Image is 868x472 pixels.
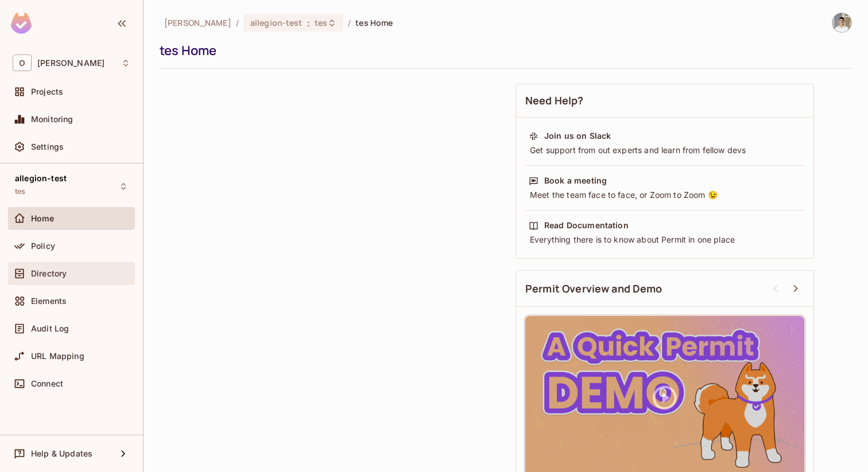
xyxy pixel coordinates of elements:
[529,145,801,156] div: Get support from out experts and learn from fellow devs
[160,42,846,59] div: tes Home
[544,130,611,142] div: Join us on Slack
[250,17,303,28] span: allegion-test
[31,449,92,458] span: Help & Updates
[31,379,63,388] span: Connect
[13,54,32,71] span: O
[525,93,584,108] span: Need Help?
[355,17,393,28] span: tes Home
[832,13,851,32] img: Omer Zuarets
[164,17,231,28] span: the active workspace
[31,115,73,124] span: Monitoring
[236,17,239,28] li: /
[31,241,55,251] span: Policy
[31,324,69,333] span: Audit Log
[307,18,311,28] span: :
[15,187,25,196] span: tes
[544,220,629,231] div: Read Documentation
[544,175,607,186] div: Book a meeting
[31,297,67,306] span: Elements
[31,87,63,96] span: Projects
[15,174,67,183] span: allegion-test
[525,282,662,296] span: Permit Overview and Demo
[31,142,64,151] span: Settings
[348,17,351,28] li: /
[11,13,32,34] img: SReyMgAAAABJRU5ErkJggg==
[315,17,327,28] span: tes
[37,58,104,68] span: Workspace: Omer Test
[31,269,67,278] span: Directory
[529,234,801,245] div: Everything there is to know about Permit in one place
[31,352,84,361] span: URL Mapping
[31,214,55,223] span: Home
[529,189,801,201] div: Meet the team face to face, or Zoom to Zoom 😉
